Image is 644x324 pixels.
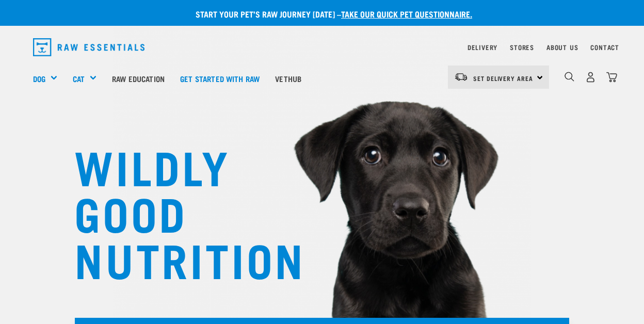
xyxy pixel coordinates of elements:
a: Stores [510,45,534,49]
img: home-icon-1@2x.png [565,72,574,82]
img: user.png [585,72,596,83]
h1: WILDLY GOOD NUTRITION [74,142,281,281]
span: Set Delivery Area [473,76,533,80]
a: Contact [590,45,619,49]
a: Vethub [267,58,309,99]
a: Dog [33,73,45,85]
a: Delivery [468,45,497,49]
a: Get started with Raw [172,58,267,99]
a: take our quick pet questionnaire. [341,11,472,16]
img: home-icon@2x.png [606,72,617,83]
a: Raw Education [104,58,172,99]
nav: dropdown navigation [25,34,619,60]
a: Cat [73,73,85,85]
img: Raw Essentials Logo [33,38,144,56]
a: About Us [546,45,578,49]
img: van-moving.png [454,72,468,82]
